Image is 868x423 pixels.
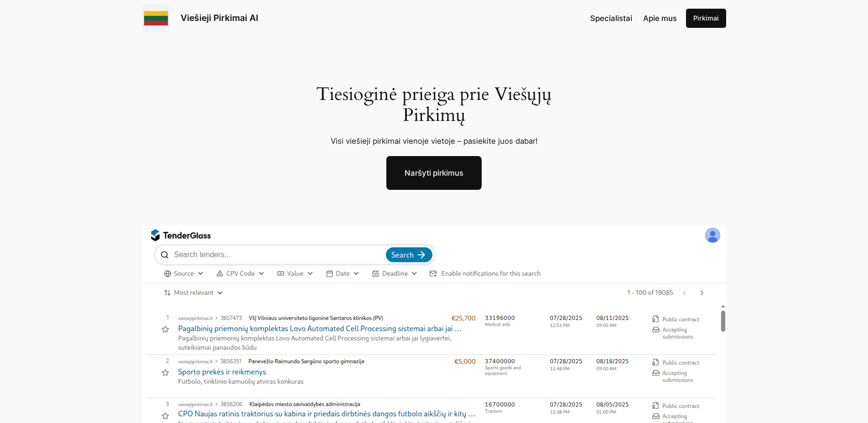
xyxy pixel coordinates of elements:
a: Specialistai [590,12,632,24]
a: Apie mus [643,12,677,24]
img: Viešieji pirkimai logo [142,5,170,32]
nav: Navigation [590,12,677,24]
a: Pirkimai [686,9,726,28]
p: Visi viešieji pirkimai vienoje vietoje – pasiekite juos dabar! [305,135,563,147]
a: Naršyti pirkimus [386,156,482,190]
span: Specialistai [590,14,632,23]
span: Apie mus [643,14,677,23]
a: Viešieji Pirkimai AI [181,12,258,23]
h1: Tiesioginė prieiga prie Viešųjų Pirkimų [305,84,563,126]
